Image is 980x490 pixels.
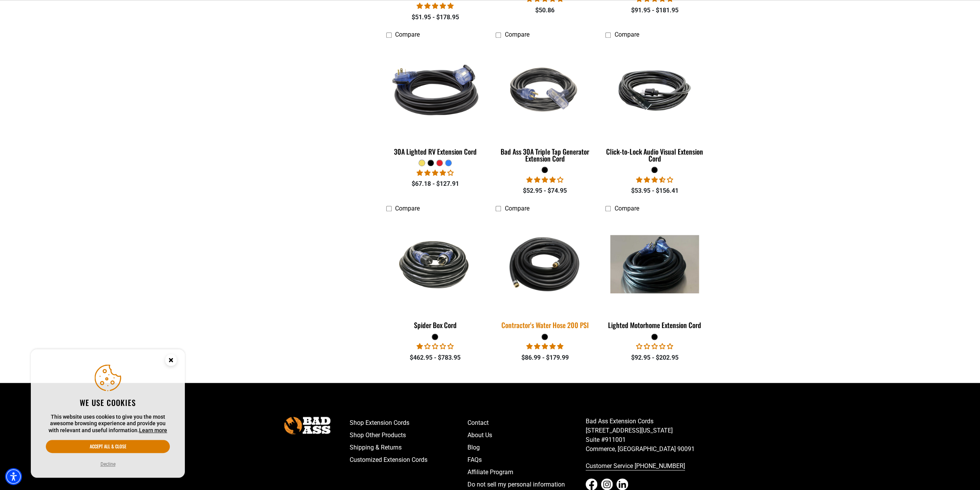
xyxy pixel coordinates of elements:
[139,427,167,433] a: This website uses cookies to give you the most awesome browsing experience and provide you with r...
[614,205,639,212] span: Compare
[605,186,704,195] div: $53.95 - $156.41
[467,454,586,466] a: FAQs
[605,353,704,362] div: $92.95 - $202.95
[386,322,484,328] div: Spider Box Cord
[601,478,613,490] a: Instagram - open in a new tab
[605,216,704,333] a: black Lighted Motorhome Extension Cord
[417,2,454,10] span: 5.00 stars
[387,234,484,294] img: black
[417,343,454,350] span: 1.00 stars
[386,353,484,362] div: $462.95 - $783.95
[504,205,529,212] span: Compare
[467,466,586,478] a: Affiliate Program
[386,148,484,155] div: 30A Lighted RV Extension Cord
[614,31,639,38] span: Compare
[496,42,594,167] a: black Bad Ass 30A Triple Tap Generator Extension Cord
[46,440,170,453] button: Accept all & close
[496,353,594,362] div: $86.99 - $179.99
[496,148,594,162] div: Bad Ass 30A Triple Tap Generator Extension Cord
[284,417,330,434] img: Bad Ass Extension Cords
[350,441,468,454] a: Shipping & Returns
[467,417,586,429] a: Contact
[605,148,704,162] div: Click-to-Lock Audio Visual Extension Cord
[586,460,704,472] a: call 833-674-1699
[386,179,484,189] div: $67.18 - $127.91
[606,235,703,293] img: black
[31,349,185,478] aside: Cookie Consent
[605,6,704,15] div: $91.95 - $181.95
[496,186,594,195] div: $52.95 - $74.95
[526,176,563,184] span: 4.00 stars
[636,176,673,184] span: 3.50 stars
[605,322,704,328] div: Lighted Motorhome Extension Cord
[586,417,704,454] p: Bad Ass Extension Cords [STREET_ADDRESS][US_STATE] Suite #911001 Commerce, [GEOGRAPHIC_DATA] 90091
[496,6,594,15] div: $50.86
[157,349,185,373] button: Close this option
[350,417,468,429] a: Shop Extension Cords
[417,169,454,177] span: 4.11 stars
[526,343,563,350] span: 5.00 stars
[350,454,468,466] a: Customized Extension Cords
[496,46,593,135] img: black
[386,13,484,22] div: $51.95 - $178.95
[504,31,529,38] span: Compare
[605,42,704,167] a: black Click-to-Lock Audio Visual Extension Cord
[350,429,468,441] a: Shop Other Products
[46,414,170,434] p: This website uses cookies to give you the most awesome browsing experience and provide you with r...
[395,205,420,212] span: Compare
[586,478,597,490] a: Facebook - open in a new tab
[386,42,484,160] a: black 30A Lighted RV Extension Cord
[467,441,586,454] a: Blog
[496,322,594,328] div: Contractor's Water Hose 200 PSI
[496,216,594,333] a: black Contractor's Water Hose 200 PSI
[5,468,22,485] div: Accessibility Menu
[636,343,673,350] span: 0.00 stars
[98,460,118,468] button: Decline
[467,429,586,441] a: About Us
[491,215,599,313] img: black
[606,61,703,120] img: black
[387,46,484,135] img: black
[616,478,628,490] a: LinkedIn - open in a new tab
[386,216,484,333] a: black Spider Box Cord
[395,31,420,38] span: Compare
[46,397,170,407] h2: We use cookies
